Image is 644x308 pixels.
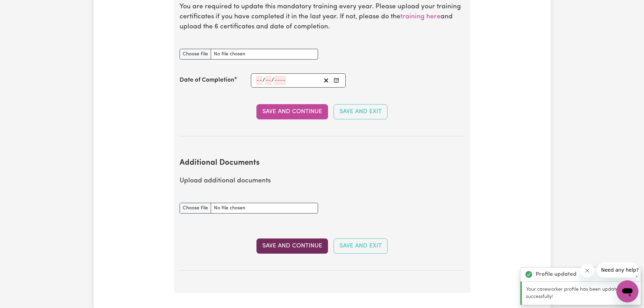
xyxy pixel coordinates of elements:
button: Save and Exit [334,104,388,119]
iframe: Button to launch messaging window [616,280,638,302]
span: / [271,77,274,83]
strong: Profile updated [536,270,577,279]
button: Save and Continue [256,104,328,119]
a: training here [400,13,441,20]
p: Upload additional documents [180,176,465,186]
input: -- [256,76,262,85]
iframe: Close message [580,264,594,278]
input: ---- [274,76,286,85]
span: Need any help? [4,5,42,10]
span: / [262,77,265,83]
button: Save and Exit [334,238,388,254]
label: Date of Completion [180,76,234,85]
button: Enter the Date of Completion of your Infection Prevention and Control Training [332,76,341,85]
h2: Additional Documents [180,158,465,168]
button: Clear date [321,76,332,85]
input: -- [265,76,271,85]
button: Save and Continue [256,238,328,254]
iframe: Message from company [597,262,638,278]
p: You are required to update this mandatory training every year. Please upload your training certif... [180,2,465,32]
p: Your careworker profile has been updated successfully! [526,286,637,301]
